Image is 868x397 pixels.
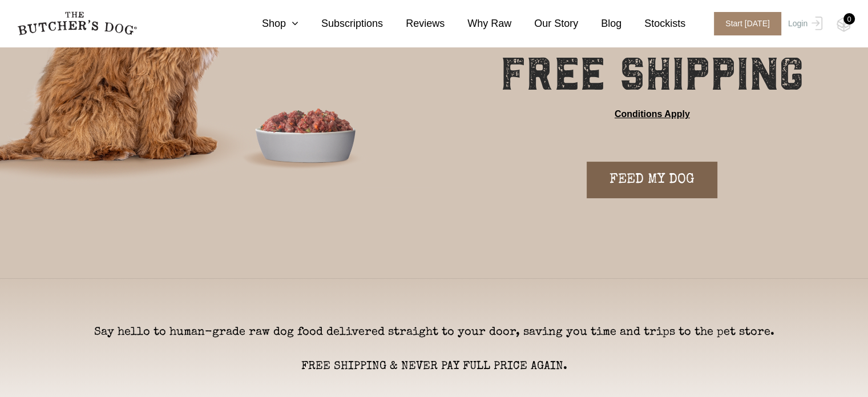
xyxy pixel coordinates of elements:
[837,17,851,32] img: TBD_Cart-Empty.png
[587,162,717,198] a: FEED MY DOG
[239,16,298,31] a: Shop
[714,12,781,35] span: Start [DATE]
[511,16,578,31] a: Our Story
[578,16,621,31] a: Blog
[703,12,785,35] a: Start [DATE]
[615,107,690,121] a: Conditions Apply
[298,16,383,31] a: Subscriptions
[445,16,511,31] a: Why Raw
[843,13,855,25] div: 0
[621,16,685,31] a: Stockists
[383,16,445,31] a: Reviews
[785,12,822,35] a: Login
